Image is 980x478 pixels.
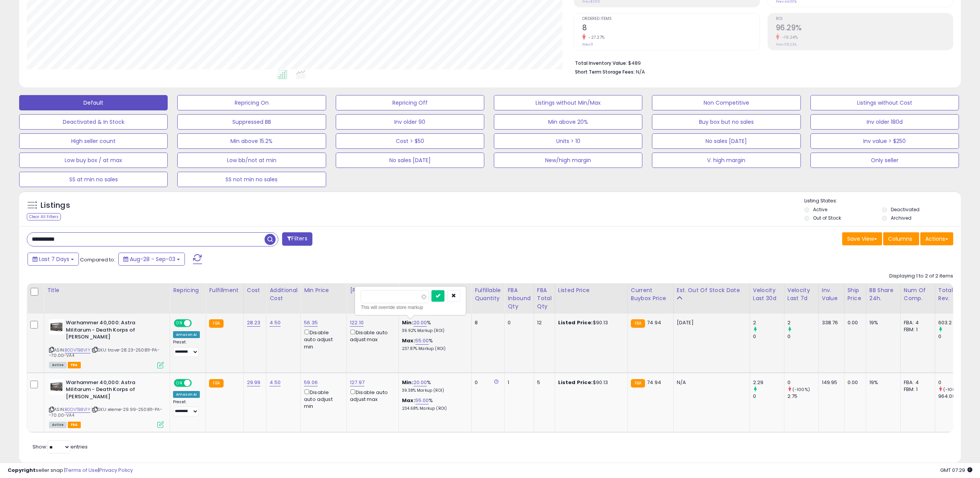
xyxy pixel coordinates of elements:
div: Min Price [304,286,343,294]
button: High seller count [19,133,168,149]
small: Prev: 119.23% [776,42,797,47]
label: Archived [891,215,911,221]
b: Max: [402,397,415,404]
div: FBA Total Qty [537,286,552,310]
div: 2.29 [753,379,784,386]
small: FBA [631,319,645,328]
p: [DATE] [677,319,744,326]
span: Show: entries [33,443,88,450]
label: Active [813,206,827,213]
button: New/high margin [494,153,642,168]
div: Preset: [173,399,200,417]
button: Low bb/not at min [177,153,326,168]
div: Disable auto adjust max [350,388,393,403]
div: Amazon AI [173,391,200,398]
div: % [402,379,465,393]
div: Cost [247,286,263,294]
div: Listed Price [558,286,624,294]
div: ASIN: [49,319,164,368]
button: Buy box but no sales [652,114,800,130]
div: Total Rev. [938,286,966,302]
div: This will override store markup [361,304,460,311]
p: 237.87% Markup (ROI) [402,346,465,352]
li: $489 [575,58,947,67]
a: 122.10 [350,319,364,327]
button: Columns [883,232,919,245]
div: 0 [753,333,784,340]
div: Current Buybox Price [631,286,670,302]
div: 0.00 [848,319,860,326]
th: The percentage added to the cost of goods (COGS) that forms the calculator for Min & Max prices. [399,283,472,314]
button: V. high margin [652,153,800,168]
div: Title [47,286,167,294]
div: 19% [869,319,895,326]
button: Inv older 180d [810,114,959,130]
div: Displaying 1 to 2 of 2 items [889,273,953,280]
button: Cost > $50 [336,133,484,149]
a: B0DVTB8V1Y [65,347,90,353]
span: N/A [636,68,645,76]
div: $90.13 [558,319,622,326]
div: 149.95 [822,379,838,386]
button: Aug-28 - Sep-03 [118,253,185,266]
b: Max: [402,337,415,344]
button: Inv older 90 [336,114,484,130]
b: Min: [402,319,413,326]
a: 56.35 [304,319,318,327]
button: Min above 15.2% [177,133,326,149]
div: 2 [753,319,784,326]
a: 20.00 [413,379,427,386]
div: 2 [787,319,818,326]
img: 41APTuMr10L._SL40_.jpg [49,319,64,335]
div: Velocity Last 7d [787,286,815,302]
button: No sales [DATE] [652,133,800,149]
div: 0 [787,333,818,340]
div: Additional Cost [269,286,297,302]
div: 0 [508,319,528,326]
span: 74.94 [647,319,661,326]
button: Low buy box / at max [19,153,168,168]
small: Prev: 11 [582,42,593,47]
div: Repricing [173,286,203,294]
h2: 96.29% [776,23,953,34]
div: 8 [475,319,498,326]
button: Listings without Cost [810,95,959,110]
button: SS not min no sales [177,172,326,187]
div: 0 [475,379,498,386]
label: Out of Stock [813,215,841,221]
a: Privacy Policy [99,467,133,474]
button: Actions [920,232,953,245]
small: FBA [209,379,223,388]
p: 234.68% Markup (ROI) [402,406,465,411]
div: 2.75 [787,393,818,400]
div: Inv. value [822,286,841,302]
h2: 8 [582,23,759,34]
div: FBM: 1 [904,386,929,393]
span: All listings currently available for purchase on Amazon [49,362,67,368]
span: FBA [68,362,81,368]
button: Units > 10 [494,133,642,149]
button: Deactivated & In Stock [19,114,168,130]
div: Clear All Filters [27,213,61,220]
b: Warhammer 40,000: Astra Militarum - Death Korps of [PERSON_NAME] [66,379,159,402]
small: (-100%) [792,386,810,393]
div: 0 [787,379,818,386]
p: Listing States: [804,197,961,205]
span: 2025-09-11 07:29 GMT [940,467,972,474]
a: 29.99 [247,379,261,386]
span: 74.94 [647,379,661,386]
div: Disable auto adjust min [304,328,341,350]
div: Preset: [173,340,200,357]
button: Listings without Min/Max [494,95,642,110]
div: Disable auto adjust max [350,328,393,343]
div: FBA: 4 [904,379,929,386]
strong: Copyright [8,467,36,474]
div: FBA inbound Qty [508,286,531,310]
span: Aug-28 - Sep-03 [130,255,175,263]
span: OFF [191,379,203,386]
div: Disable auto adjust min [304,388,341,410]
button: Save View [842,232,882,245]
div: 964.08 [938,393,969,400]
span: Last 7 Days [39,255,69,263]
button: Suppressed BB [177,114,326,130]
